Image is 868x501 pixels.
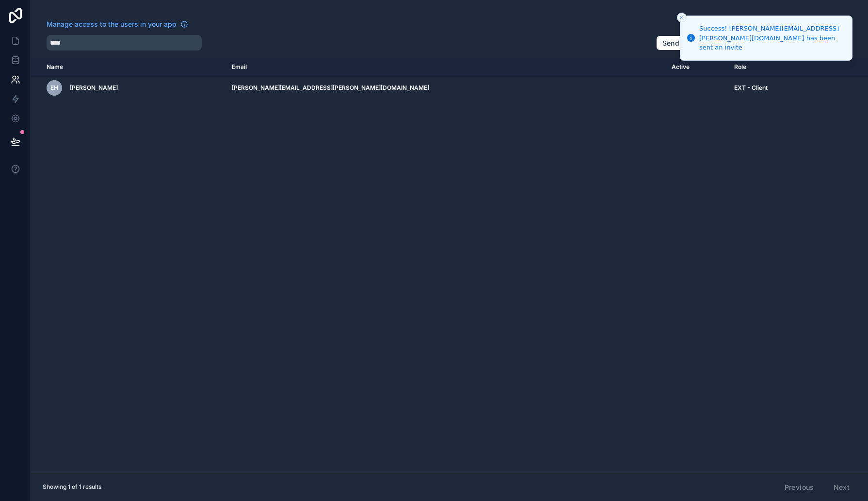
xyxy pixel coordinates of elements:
span: EXT - Client [734,84,768,92]
a: Manage access to the users in your app [47,19,188,29]
span: Showing 1 of 1 results [43,483,101,491]
th: Email [226,58,666,76]
span: [PERSON_NAME] [70,84,118,92]
div: Success! [PERSON_NAME][EMAIL_ADDRESS][PERSON_NAME][DOMAIN_NAME] has been sent an invite [699,24,844,52]
span: EH [50,84,58,92]
button: Send invite [PERSON_NAME] [656,35,767,51]
th: Name [31,58,226,76]
th: Role [728,58,823,76]
button: Close toast [677,13,687,22]
th: Active [666,58,728,76]
span: Manage access to the users in your app [47,19,177,29]
div: scrollable content [31,58,868,473]
td: [PERSON_NAME][EMAIL_ADDRESS][PERSON_NAME][DOMAIN_NAME] [226,76,666,100]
